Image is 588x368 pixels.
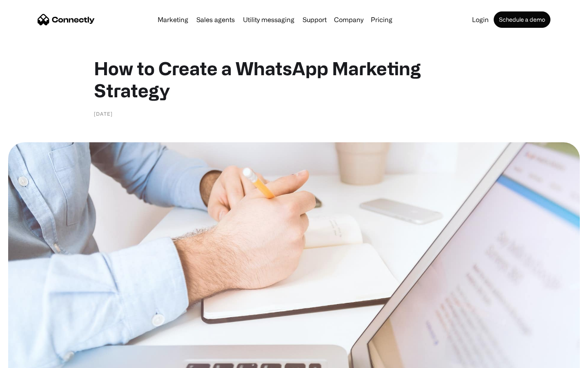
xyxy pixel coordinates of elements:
div: [DATE] [94,110,113,118]
div: Company [334,14,363,25]
a: Utility messaging [240,16,298,23]
a: Marketing [154,16,192,23]
a: Sales agents [193,16,238,23]
a: Pricing [367,16,396,23]
a: Support [299,16,330,23]
h1: How to Create a WhatsApp Marketing Strategy [94,57,494,101]
a: Schedule a demo [494,11,550,28]
ul: Language list [16,354,49,365]
a: Login [469,16,492,23]
aside: Language selected: English [8,354,49,365]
